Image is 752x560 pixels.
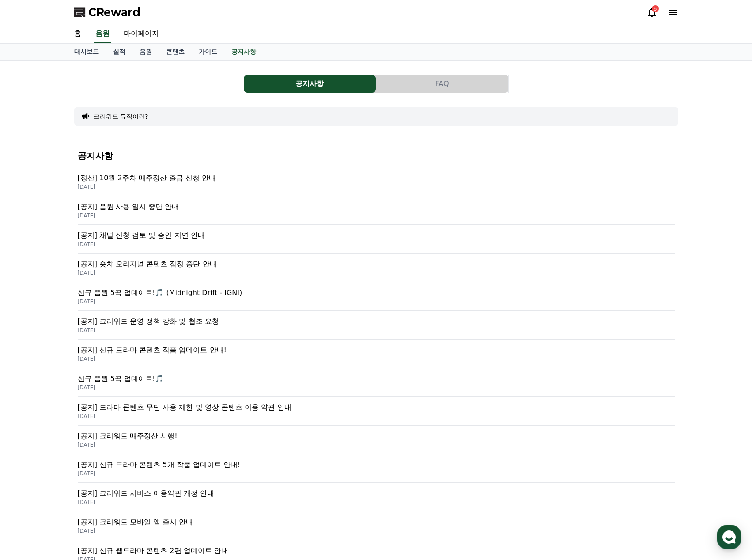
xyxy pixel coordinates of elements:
a: [공지] 숏챠 오리지널 콘텐츠 잠정 중단 안내 [DATE] [78,254,675,282]
a: 대시보드 [67,44,106,60]
a: 가이드 [192,44,224,60]
a: FAQ [376,75,509,93]
p: [공지] 크리워드 모바일 앱 출시 안내 [78,517,675,527]
a: [공지] 크리워드 모바일 앱 출시 안내 [DATE] [78,511,675,540]
p: [DATE] [78,241,675,248]
p: 신규 음원 5곡 업데이트!🎵 (Midnight Drift - IGNI) [78,287,675,298]
a: [공지] 채널 신청 검토 및 승인 지연 안내 [DATE] [78,225,675,254]
a: [공지] 크리워드 서비스 이용약관 개정 안내 [DATE] [78,483,675,511]
p: [공지] 드라마 콘텐츠 무단 사용 제한 및 영상 콘텐츠 이용 약관 안내 [78,402,675,413]
p: [DATE] [78,499,675,506]
p: [공지] 채널 신청 검토 및 승인 지연 안내 [78,230,675,241]
a: 음원 [94,25,111,43]
a: [공지] 신규 드라마 콘텐츠 작품 업데이트 안내! [DATE] [78,340,675,368]
a: 공지사항 [244,75,376,93]
a: 음원 [132,44,159,60]
a: [공지] 크리워드 운영 정책 강화 및 협조 요청 [DATE] [78,311,675,340]
h4: 공지사항 [78,151,675,161]
a: 홈 [3,280,58,302]
a: [정산] 10월 2주차 매주정산 출금 신청 안내 [DATE] [78,168,675,196]
a: [공지] 크리워드 매주정산 시행! [DATE] [78,426,675,454]
a: 실적 [106,44,132,60]
p: [정산] 10월 2주차 매주정산 출금 신청 안내 [78,173,675,183]
p: [DATE] [78,212,675,219]
p: [공지] 신규 웹드라마 콘텐츠 2편 업데이트 안내 [78,545,675,556]
a: [공지] 신규 드라마 콘텐츠 5개 작품 업데이트 안내! [DATE] [78,454,675,483]
p: [DATE] [78,298,675,305]
a: 신규 음원 5곡 업데이트!🎵 [DATE] [78,368,675,397]
span: CReward [88,5,140,19]
p: [DATE] [78,355,675,362]
p: [공지] 음원 사용 일시 중단 안내 [78,202,675,212]
a: 공지사항 [228,44,260,60]
p: [DATE] [78,269,675,276]
button: 크리워드 뮤직이란? [94,112,148,121]
p: [DATE] [78,183,675,190]
a: [공지] 드라마 콘텐츠 무단 사용 제한 및 영상 콘텐츠 이용 약관 안내 [DATE] [78,397,675,426]
button: 공지사항 [244,75,376,93]
a: CReward [74,5,140,19]
a: 신규 음원 5곡 업데이트!🎵 (Midnight Drift - IGNI) [DATE] [78,282,675,311]
a: 마이페이지 [117,25,166,43]
span: 설정 [136,293,147,300]
a: 설정 [114,280,170,302]
span: 홈 [28,293,33,300]
p: [DATE] [78,413,675,420]
p: [DATE] [78,527,675,534]
p: [공지] 신규 드라마 콘텐츠 5개 작품 업데이트 안내! [78,459,675,470]
a: 콘텐츠 [159,44,192,60]
p: [DATE] [78,441,675,448]
p: [DATE] [78,327,675,334]
button: FAQ [376,75,508,93]
div: 6 [652,5,659,12]
p: [DATE] [78,470,675,477]
a: 홈 [67,25,88,43]
p: [공지] 크리워드 운영 정책 강화 및 협조 요청 [78,316,675,327]
span: 대화 [81,293,91,300]
a: [공지] 음원 사용 일시 중단 안내 [DATE] [78,196,675,225]
p: [공지] 크리워드 서비스 이용약관 개정 안내 [78,488,675,499]
p: [공지] 신규 드라마 콘텐츠 작품 업데이트 안내! [78,345,675,355]
a: 6 [646,7,657,18]
p: [공지] 크리워드 매주정산 시행! [78,431,675,441]
a: 대화 [58,280,114,302]
p: [공지] 숏챠 오리지널 콘텐츠 잠정 중단 안내 [78,259,675,269]
p: 신규 음원 5곡 업데이트!🎵 [78,373,675,384]
p: [DATE] [78,384,675,391]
